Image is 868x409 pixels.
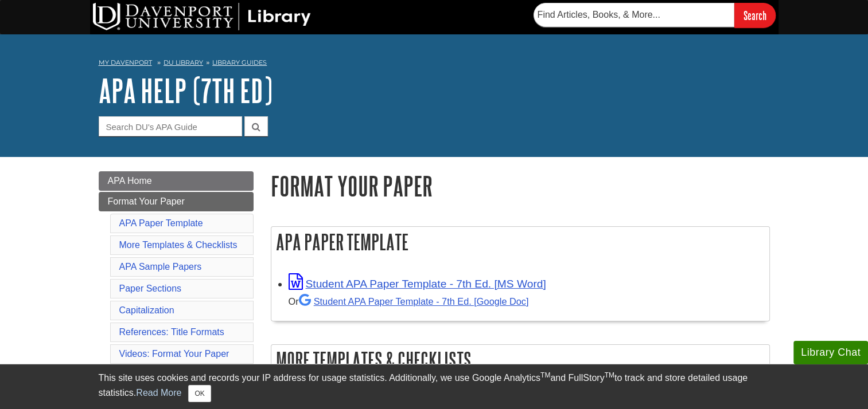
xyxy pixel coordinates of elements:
a: Read More [136,388,181,398]
img: DU Library [93,3,311,30]
a: My Davenport [99,58,152,68]
button: Close [188,385,211,402]
a: APA Paper Template [119,218,203,228]
span: APA Home [108,176,152,186]
a: Link opens in new window [289,278,546,290]
a: Format Your Paper [99,192,254,211]
h1: Format Your Paper [271,171,770,200]
h2: More Templates & Checklists [271,345,769,375]
small: Or [289,296,529,306]
a: Student APA Paper Template - 7th Ed. [Google Doc] [299,296,529,306]
a: Paper Sections [119,284,182,293]
a: APA Help (7th Ed) [99,73,273,108]
a: APA Sample Papers [119,262,202,272]
a: Capitalization [119,305,174,315]
nav: breadcrumb [99,55,770,73]
span: Format Your Paper [108,196,185,206]
input: Find Articles, Books, & More... [534,3,734,27]
a: Videos: Format Your Paper [119,349,229,359]
input: Search [734,3,776,27]
sup: TM [540,371,550,379]
div: This site uses cookies and records your IP address for usage statistics. Additionally, we use Goo... [99,371,770,402]
input: Search DU's APA Guide [99,116,242,136]
a: More Templates & Checklists [119,240,238,250]
form: Searches DU Library's articles, books, and more [534,3,776,27]
a: Library Guides [212,58,267,66]
a: APA Home [99,171,254,191]
a: DU Library [164,58,203,66]
button: Library Chat [793,341,868,364]
h2: APA Paper Template [271,227,769,257]
sup: TM [605,371,614,379]
a: References: Title Formats [119,327,224,337]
